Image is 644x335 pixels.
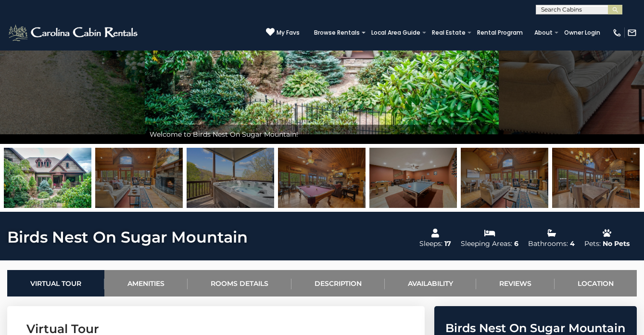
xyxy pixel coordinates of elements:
[461,148,548,208] img: 168603400
[7,23,140,42] img: White-1-2.png
[366,26,425,39] a: Local Area Guide
[437,322,634,335] h2: Birds Nest On Sugar Mountain
[291,270,385,296] a: Description
[188,270,291,296] a: Rooms Details
[612,28,622,38] img: phone-regular-white.png
[552,148,640,208] img: 168603403
[472,26,528,39] a: Rental Program
[559,26,605,39] a: Owner Login
[187,148,274,208] img: 168603393
[278,148,366,208] img: 168603370
[7,270,104,296] a: Virtual Tour
[385,270,476,296] a: Availability
[627,28,637,38] img: mail-regular-white.png
[476,270,555,296] a: Reviews
[266,27,300,38] a: My Favs
[530,26,557,39] a: About
[4,148,91,208] img: 168440338
[555,270,637,296] a: Location
[145,125,499,144] div: Welcome to Birds Nest On Sugar Mountain!
[427,26,470,39] a: Real Estate
[369,148,457,208] img: 168603377
[309,26,365,39] a: Browse Rentals
[95,148,183,208] img: 168603401
[104,270,188,296] a: Amenities
[277,28,300,37] span: My Favs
